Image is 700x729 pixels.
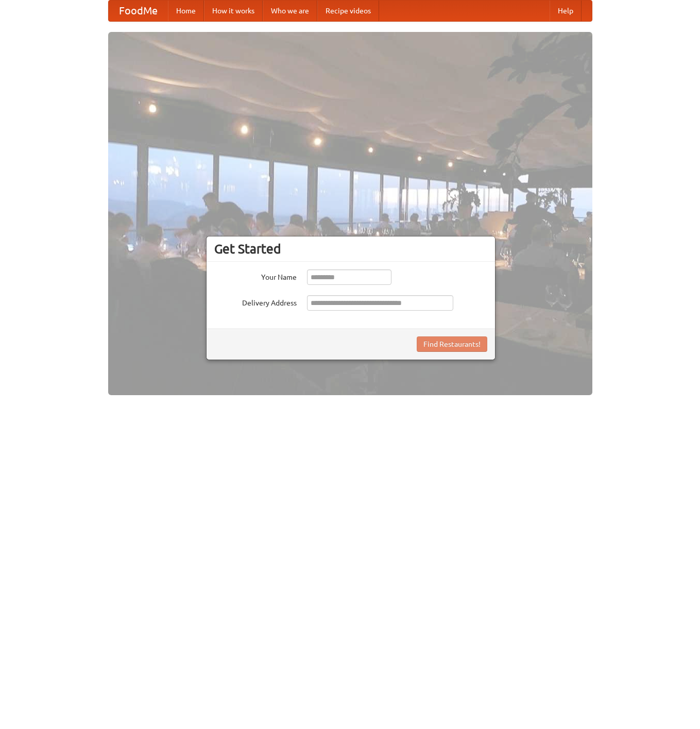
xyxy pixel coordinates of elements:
[214,241,487,257] h3: Get Started
[263,1,317,21] a: Who we are
[214,295,297,308] label: Delivery Address
[317,1,379,21] a: Recipe videos
[204,1,263,21] a: How it works
[214,269,297,282] label: Your Name
[168,1,204,21] a: Home
[417,336,487,352] button: Find Restaurants!
[109,1,168,21] a: FoodMe
[550,1,582,21] a: Help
